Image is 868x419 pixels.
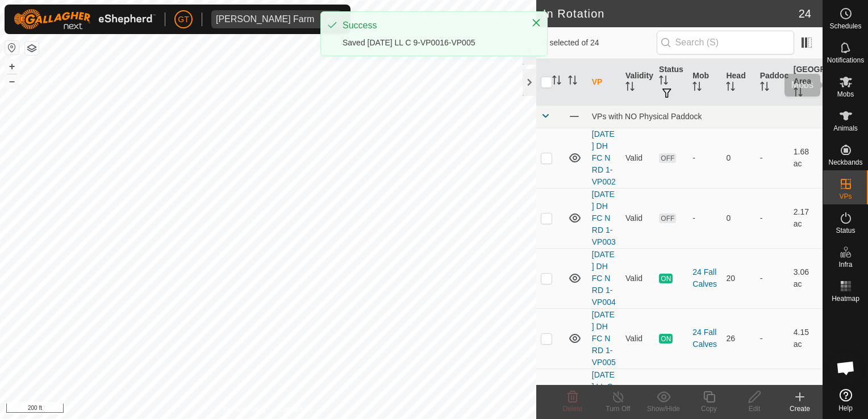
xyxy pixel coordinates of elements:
span: Animals [833,125,858,132]
button: Map Layers [25,41,39,55]
div: Saved [DATE] LL C 9-VP0016-VP005 [343,37,520,49]
div: Turn Off [595,404,641,414]
span: 24 [799,5,811,22]
td: Valid [621,188,654,248]
button: + [5,60,19,73]
a: Contact Us [279,404,313,414]
p-sorticon: Activate to sort [692,83,702,93]
td: 1.68 ac [789,128,823,188]
p-sorticon: Activate to sort [552,77,561,86]
td: 3.06 ac [789,248,823,308]
div: 24 Fall Calves [692,266,717,290]
div: 24 Fall Calves [692,326,717,350]
span: OFF [659,213,676,223]
th: Mob [688,59,721,106]
button: Reset Map [5,41,19,55]
td: - [756,188,789,248]
td: Valid [621,128,654,188]
a: Help [823,384,868,416]
div: Create [777,404,823,414]
div: - [692,212,717,224]
a: [DATE] DH FC N RD 1-VP005 [592,310,616,367]
p-sorticon: Activate to sort [568,77,577,86]
td: 26 [721,308,755,368]
div: dropdown trigger [319,10,341,28]
button: Close [528,15,544,31]
th: Paddock [756,59,789,106]
span: Heatmap [832,295,859,302]
span: Mobs [837,91,854,98]
p-sorticon: Activate to sort [794,89,803,98]
td: 4.15 ac [789,308,823,368]
p-sorticon: Activate to sort [625,83,635,93]
td: - [756,128,789,188]
p-sorticon: Activate to sort [726,83,735,93]
div: Open chat [829,351,863,385]
span: Status [836,227,855,234]
span: Neckbands [828,159,862,166]
th: Status [654,59,688,106]
a: [DATE] DH FC N RD 1-VP003 [592,190,616,246]
td: - [756,248,789,308]
div: - [692,152,717,164]
p-sorticon: Activate to sort [760,83,769,93]
th: VP [587,59,621,106]
div: VPs with NO Physical Paddock [592,112,818,121]
div: Copy [686,404,732,414]
div: Success [343,19,520,32]
a: [DATE] DH FC N RD 1-VP002 [592,129,616,186]
span: OFF [659,153,676,163]
h2: In Rotation [543,7,799,20]
th: [GEOGRAPHIC_DATA] Area [789,59,823,106]
span: Schedules [829,23,861,30]
th: Validity [621,59,654,106]
span: GT [178,14,189,26]
th: Head [721,59,755,106]
div: Edit [732,404,777,414]
span: 0 selected of 24 [543,37,657,49]
td: 2.17 ac [789,188,823,248]
input: Search (S) [657,31,794,55]
td: Valid [621,308,654,368]
span: VPs [839,193,852,200]
button: – [5,74,19,88]
td: 20 [721,248,755,308]
span: ON [659,334,673,343]
div: Show/Hide [641,404,686,414]
div: [PERSON_NAME] Farm [216,15,314,24]
span: Delete [563,405,583,413]
span: Thoren Farm [211,10,319,28]
span: Notifications [827,57,864,64]
img: Gallagher Logo [14,9,156,30]
span: Help [838,405,853,412]
td: 0 [721,188,755,248]
span: ON [659,274,673,283]
p-sorticon: Activate to sort [659,77,668,86]
td: - [756,308,789,368]
span: Infra [838,261,852,268]
a: Privacy Policy [223,404,266,414]
td: Valid [621,248,654,308]
td: 0 [721,128,755,188]
a: [DATE] DH FC N RD 1-VP004 [592,250,616,307]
